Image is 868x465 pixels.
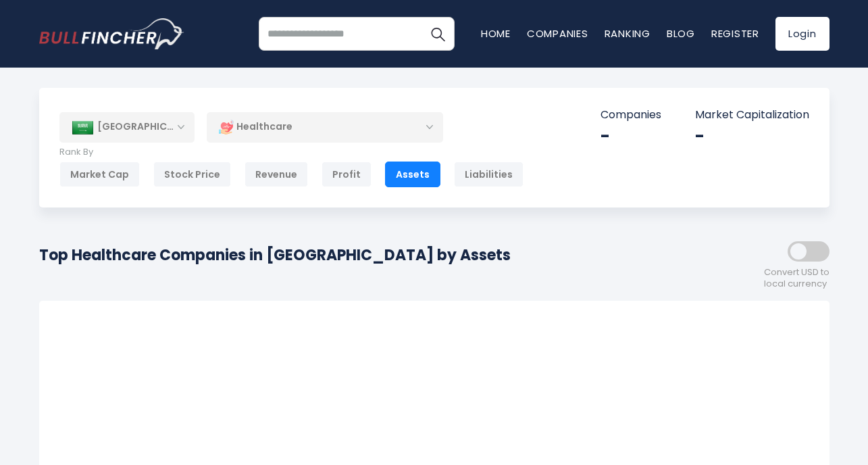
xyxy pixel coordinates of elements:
div: - [601,126,661,147]
a: Companies [527,26,588,41]
a: Blog [667,26,695,41]
div: Revenue [245,162,308,187]
div: Profit [322,162,372,187]
p: Companies [601,108,661,122]
button: Search [421,17,455,51]
div: Stock Price [153,162,231,187]
div: [GEOGRAPHIC_DATA] [59,112,195,142]
h1: Top Healthcare Companies in [GEOGRAPHIC_DATA] by Assets [39,244,511,266]
p: Market Capitalization [695,108,809,122]
div: Assets [385,162,440,187]
a: Register [711,26,759,41]
a: Ranking [605,26,650,41]
p: Rank By [59,147,524,158]
div: Liabilities [454,162,524,187]
a: Go to homepage [39,18,184,49]
a: Home [481,26,511,41]
a: Login [775,17,829,51]
div: Healthcare [207,112,443,143]
div: Market Cap [59,162,140,187]
span: Convert USD to local currency [764,267,829,290]
div: - [695,126,809,147]
img: bullfincher logo [39,18,184,49]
